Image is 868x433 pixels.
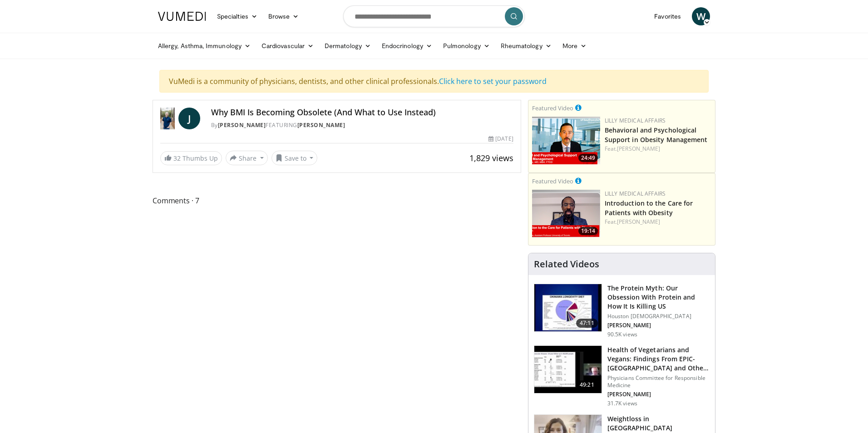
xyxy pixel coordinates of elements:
h4: Why BMI Is Becoming Obsolete (And What to Use Instead) [211,108,513,118]
p: [PERSON_NAME] [607,322,710,329]
a: J [178,108,200,129]
div: Feat. [605,145,711,153]
a: Introduction to the Care for Patients with Obesity [605,199,693,217]
a: Cardiovascular [256,37,319,55]
img: VuMedi Logo [158,12,206,21]
a: 49:21 Health of Vegetarians and Vegans: Findings From EPIC-[GEOGRAPHIC_DATA] and Othe… Physicians... [534,345,710,407]
a: Specialties [212,7,263,25]
span: 24:49 [578,154,598,162]
img: b7b8b05e-5021-418b-a89a-60a270e7cf82.150x105_q85_crop-smart_upscale.jpg [534,284,602,331]
span: 49:21 [576,380,598,389]
a: Behavioral and Psychological Support in Obesity Management [605,126,708,144]
a: Endocrinology [376,37,438,55]
a: 19:14 [532,190,600,237]
a: [PERSON_NAME] [297,121,345,129]
a: 32 Thumbs Up [160,151,222,165]
a: More [557,37,592,55]
a: Click here to set your password [439,76,547,86]
small: Featured Video [532,177,573,185]
a: Allergy, Asthma, Immunology [153,37,256,55]
h3: The Protein Myth: Our Obsession With Protein and How It Is Killing US [607,284,710,311]
span: Comments 7 [153,195,521,207]
a: 24:49 [532,117,600,164]
img: acc2e291-ced4-4dd5-b17b-d06994da28f3.png.150x105_q85_crop-smart_upscale.png [532,190,600,237]
small: Featured Video [532,104,573,112]
img: 606f2b51-b844-428b-aa21-8c0c72d5a896.150x105_q85_crop-smart_upscale.jpg [534,346,602,393]
div: By FEATURING [211,121,513,129]
input: Search topics, interventions [343,5,525,27]
div: [DATE] [488,135,513,143]
a: Lilly Medical Affairs [605,117,666,124]
img: ba3304f6-7838-4e41-9c0f-2e31ebde6754.png.150x105_q85_crop-smart_upscale.png [532,117,600,164]
div: VuMedi is a community of physicians, dentists, and other clinical professionals. [159,70,709,93]
p: 90.5K views [607,331,637,338]
a: Rheumatology [495,37,557,55]
span: 1,829 views [469,153,513,163]
button: Share [226,151,268,165]
h3: Weightloss in [GEOGRAPHIC_DATA] [607,414,710,433]
a: Favorites [649,7,686,25]
img: Dr. Jordan Rennicke [160,108,175,129]
a: Lilly Medical Affairs [605,190,666,197]
a: [PERSON_NAME] [617,145,660,153]
p: 31.7K views [607,400,637,407]
a: Dermatology [319,37,376,55]
span: 32 [173,154,181,162]
a: Pulmonology [438,37,495,55]
a: [PERSON_NAME] [218,121,266,129]
p: Houston [DEMOGRAPHIC_DATA] [607,313,710,320]
p: Physicians Committee for Responsible Medicine [607,374,710,389]
a: Browse [263,7,305,25]
a: 47:11 The Protein Myth: Our Obsession With Protein and How It Is Killing US Houston [DEMOGRAPHIC_... [534,284,710,338]
a: W [692,7,710,25]
span: 47:11 [576,319,598,328]
p: [PERSON_NAME] [607,391,710,398]
h4: Related Videos [534,259,599,270]
span: 19:14 [578,227,598,235]
button: Save to [271,151,318,165]
a: [PERSON_NAME] [617,218,660,226]
h3: Health of Vegetarians and Vegans: Findings From EPIC-[GEOGRAPHIC_DATA] and Othe… [607,345,710,373]
div: Feat. [605,218,711,226]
